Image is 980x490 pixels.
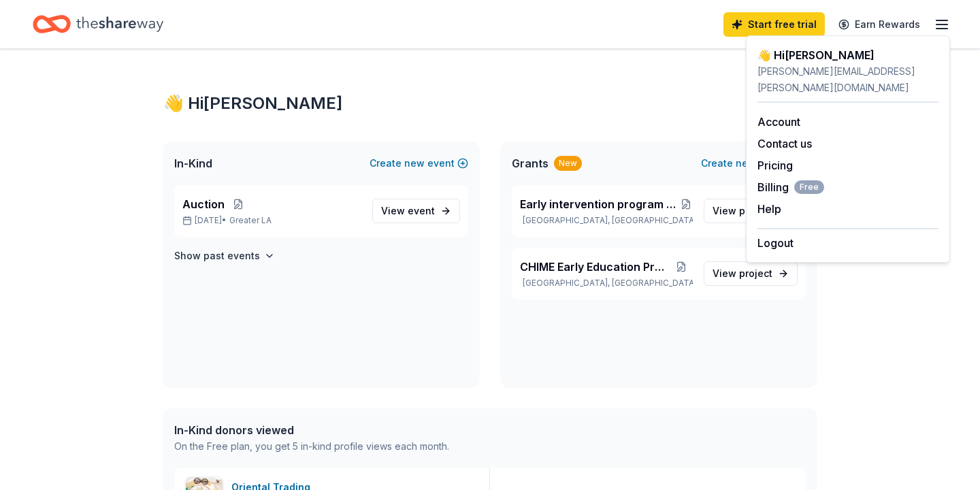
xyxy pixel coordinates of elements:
[372,199,460,223] a: View event
[757,47,938,63] div: 👋 Hi [PERSON_NAME]
[404,155,425,171] span: new
[182,196,225,212] span: Auction
[381,203,435,219] span: View
[701,155,806,171] button: Createnewproject
[757,159,793,172] a: Pricing
[704,261,798,286] a: View project
[370,155,468,171] button: Createnewevent
[174,248,260,264] h4: Show past events
[512,155,549,171] span: Grants
[739,267,772,279] span: project
[520,196,680,212] span: Early intervention program for young children with disabilities
[520,259,670,275] span: CHIME Early Education Programs
[757,179,824,195] span: Billing
[757,115,800,129] a: Account
[830,12,928,37] a: Earn Rewards
[757,179,824,195] button: BillingFree
[723,12,825,37] a: Start free trial
[739,205,772,216] span: project
[757,201,781,217] button: Help
[520,278,693,289] p: [GEOGRAPHIC_DATA], [GEOGRAPHIC_DATA]
[713,203,772,219] span: View
[163,93,817,114] div: 👋 Hi [PERSON_NAME]
[174,422,449,438] div: In-Kind donors viewed
[713,265,772,282] span: View
[174,438,449,455] div: On the Free plan, you get 5 in-kind profile views each month.
[704,199,798,223] a: View project
[736,155,756,171] span: new
[520,215,693,226] p: [GEOGRAPHIC_DATA], [GEOGRAPHIC_DATA]
[554,156,582,171] div: New
[757,235,794,251] button: Logout
[757,135,812,152] button: Contact us
[174,248,275,264] button: Show past events
[757,63,938,96] div: [PERSON_NAME][EMAIL_ADDRESS][PERSON_NAME][DOMAIN_NAME]
[33,8,163,40] a: Home
[794,180,824,194] span: Free
[408,205,435,216] span: event
[229,215,272,226] span: Greater LA
[182,215,361,226] p: [DATE] •
[174,155,212,171] span: In-Kind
